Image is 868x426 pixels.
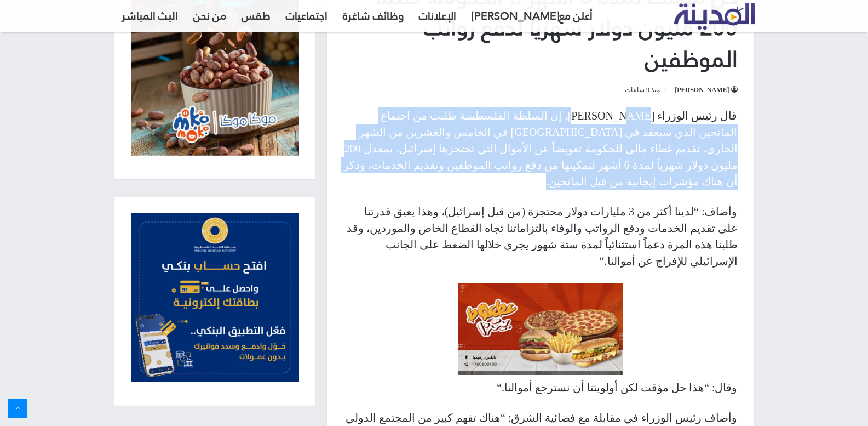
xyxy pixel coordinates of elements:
[674,3,755,30] img: تلفزيون المدينة
[343,107,738,190] p: قال رئيس الوزراء [PERSON_NAME]، إن السلطة الفلسطينية طلبت من اجتماع المانحين الذي سيعقد في [GEOGR...
[497,382,504,394] span: “.
[675,86,737,94] a: [PERSON_NAME]
[625,83,668,96] span: منذ 9 ساعات
[674,3,755,30] a: تلفزيون المدينة
[600,255,607,267] span: “.
[343,203,738,269] p: وأضاف: “لدينا أكثر من 3 مليارات دولار محتجزة (من قبل إسرائيل)، وهذا يعيق قدرتنا على تقديم الخدمات...
[546,175,549,188] span: .
[343,379,738,396] p: وقال: “هذا حل مؤقت لكن أولويتنا أن نسترجع أموالنا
